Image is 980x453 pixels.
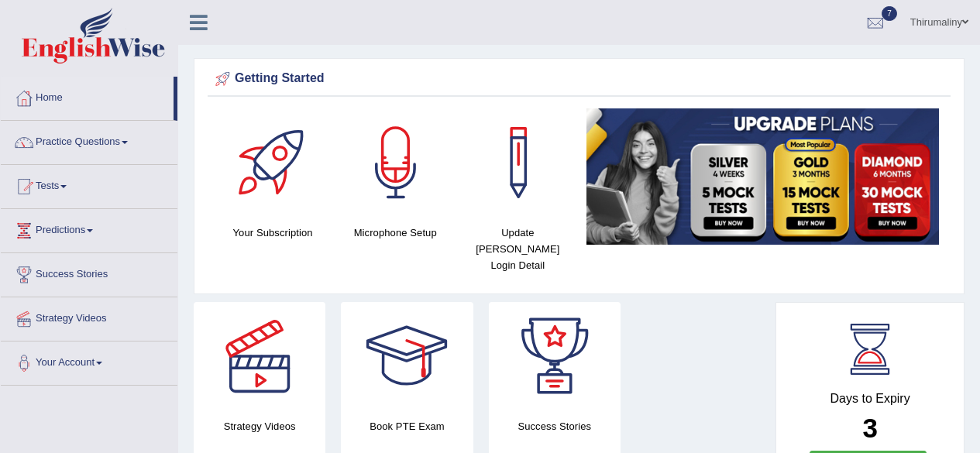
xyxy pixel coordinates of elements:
a: Success Stories [1,253,177,292]
b: 3 [862,413,877,443]
a: Strategy Videos [1,297,177,336]
h4: Book PTE Exam [341,418,473,434]
a: Your Account [1,341,177,380]
img: small5.jpg [586,108,939,245]
a: Home [1,77,174,115]
h4: Update [PERSON_NAME] Login Detail [464,225,571,273]
h4: Your Subscription [219,225,326,241]
h4: Strategy Videos [194,418,325,434]
div: Getting Started [211,67,947,91]
h4: Success Stories [489,418,621,434]
a: Predictions [1,209,177,248]
h4: Days to Expiry [793,392,947,406]
h4: Microphone Setup [342,225,449,241]
a: Practice Questions [1,121,177,160]
a: Tests [1,165,177,204]
span: 7 [882,6,897,21]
